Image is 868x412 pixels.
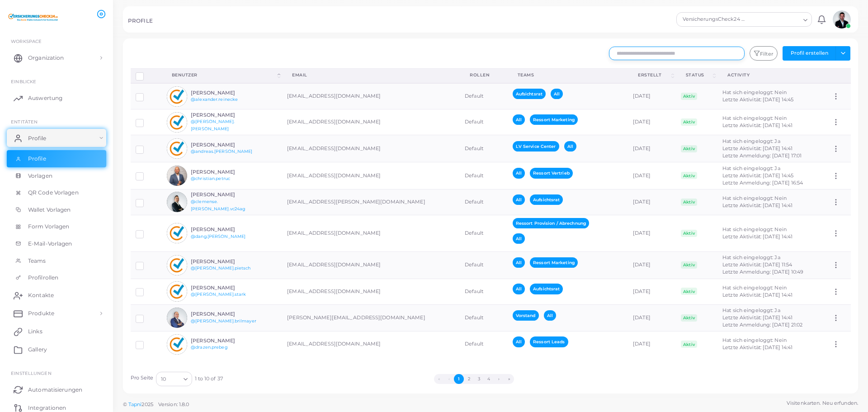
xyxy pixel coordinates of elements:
[460,331,508,357] td: Default
[191,112,257,118] h6: [PERSON_NAME]
[681,93,698,100] span: Aktiv
[628,83,676,109] td: [DATE]
[7,380,106,398] a: Automatisierungen
[513,218,589,228] span: Ressort Provision / Abrechnung
[628,162,676,189] td: [DATE]
[727,72,817,78] div: activity
[513,194,525,205] span: All
[28,223,69,231] span: Form Vorlagen
[628,189,676,215] td: [DATE]
[191,285,257,291] h6: [PERSON_NAME]
[7,341,106,359] a: Gallery
[460,279,508,304] td: Default
[161,374,166,384] span: 10
[454,374,464,384] button: Go to page 1
[628,279,676,304] td: [DATE]
[722,233,793,240] span: Letzte Aktivität: [DATE] 14:41
[722,138,780,144] span: Hat sich eingeloggt: Ja
[128,401,142,407] a: Tapni
[484,374,494,384] button: Go to page 4
[28,172,52,180] span: Vorlagen
[7,184,106,201] a: QR Code Vorlagen
[827,68,851,83] th: Action
[681,118,698,126] span: Aktiv
[7,304,106,322] a: Produkte
[460,109,508,135] td: Default
[191,311,257,317] h6: [PERSON_NAME]
[191,199,245,211] a: @clemense.[PERSON_NAME].vc24ag
[460,135,508,162] td: Default
[167,138,187,159] img: avatar
[628,135,676,162] td: [DATE]
[722,314,793,321] span: Letzte Aktivität: [DATE] 14:41
[158,401,189,407] span: Version: 1.8.0
[460,251,508,279] td: Default
[167,86,187,107] img: avatar
[681,341,698,348] span: Aktiv
[460,189,508,215] td: Default
[191,318,256,323] a: @[PERSON_NAME].brilmayer
[504,374,514,384] button: Go to last page
[195,375,223,383] span: 1 to 10 of 37
[7,89,106,107] a: Auswertung
[722,269,803,275] span: Letzte Anmeldung: [DATE] 10:49
[167,374,180,384] input: Search for option
[513,310,539,321] span: Vorstand
[167,166,187,186] img: avatar
[722,254,780,260] span: Hat sich eingeloggt: Ja
[282,109,460,135] td: [EMAIL_ADDRESS][DOMAIN_NAME]
[681,288,698,295] span: Aktiv
[722,165,780,171] span: Hat sich eingeloggt: Ja
[28,346,47,354] span: Gallery
[7,150,106,167] a: Profile
[28,327,42,336] span: Links
[28,155,46,163] span: Profile
[530,336,568,347] span: Ressort Leads
[722,180,803,186] span: Letzte Anmeldung: [DATE] 16:54
[628,251,676,279] td: [DATE]
[722,202,793,208] span: Letzte Aktivität: [DATE] 14:41
[282,215,460,252] td: [EMAIL_ADDRESS][DOMAIN_NAME]
[7,218,106,235] a: Form Vorlagen
[530,168,573,178] span: Ressort Vertrieb
[676,12,812,27] div: Search for option
[460,215,508,252] td: Default
[191,90,257,96] h6: [PERSON_NAME]
[833,10,851,28] img: avatar
[191,345,227,350] a: @drazen.prebeg
[628,109,676,135] td: [DATE]
[513,284,525,294] span: All
[551,89,563,99] span: All
[128,18,153,24] h5: PROFILE
[681,314,698,322] span: Aktiv
[722,172,793,179] span: Letzte Aktivität: [DATE] 14:45
[191,192,257,198] h6: [PERSON_NAME]
[628,331,676,357] td: [DATE]
[282,304,460,331] td: [PERSON_NAME][EMAIL_ADDRESS][DOMAIN_NAME]
[638,72,670,78] div: Erstellt
[167,334,187,355] img: avatar
[167,223,187,243] img: avatar
[681,261,698,269] span: Aktiv
[167,308,187,328] img: avatar
[722,115,787,121] span: Hat sich eingeloggt: Nein
[123,401,189,408] span: ©
[8,9,58,25] a: logo
[28,274,58,282] span: Profilrollen
[530,284,563,294] span: Aufsichtsrat
[282,331,460,357] td: [EMAIL_ADDRESS][DOMAIN_NAME]
[172,72,276,78] div: Benutzer
[191,259,257,265] h6: [PERSON_NAME]
[142,401,153,408] span: 2025
[722,322,802,328] span: Letzte Anmeldung: [DATE] 21:02
[564,141,576,152] span: All
[628,215,676,252] td: [DATE]
[474,374,484,384] button: Go to page 3
[513,114,525,125] span: All
[722,145,793,152] span: Letzte Aktivität: [DATE] 14:41
[7,235,106,252] a: E-Mail-Vorlagen
[191,149,252,154] a: @andreas.[PERSON_NAME]
[282,135,460,162] td: [EMAIL_ADDRESS][DOMAIN_NAME]
[282,279,460,304] td: [EMAIL_ADDRESS][DOMAIN_NAME]
[628,304,676,331] td: [DATE]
